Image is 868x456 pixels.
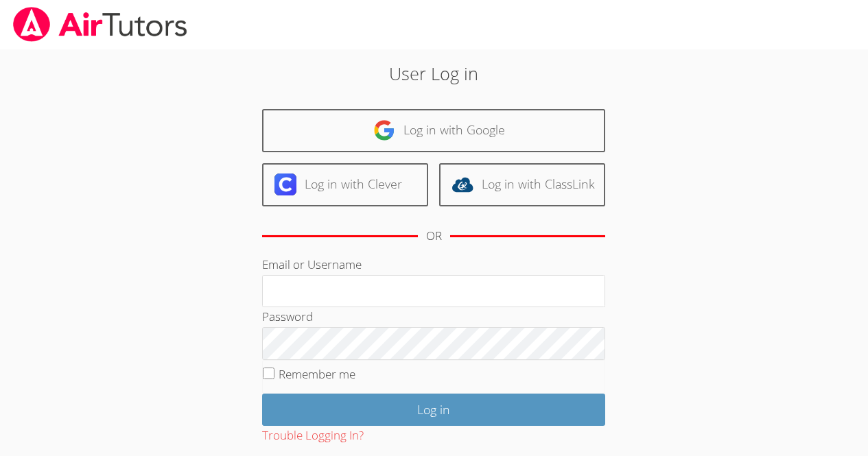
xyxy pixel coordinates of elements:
input: Log in [262,394,605,426]
a: Log in with Google [262,109,605,152]
label: Email or Username [262,256,362,272]
div: OR [426,226,442,246]
h2: User Log in [200,60,668,86]
img: classlink-logo-d6bb404cc1216ec64c9a2012d9dc4662098be43eaf13dc465df04b49fa7ab582.svg [451,173,473,195]
button: Trouble Logging In? [262,426,364,446]
img: google-logo-50288ca7cdecda66e5e0955fdab243c47b7ad437acaf1139b6f446037453330a.svg [373,119,395,141]
a: Log in with ClassLink [439,163,605,206]
label: Remember me [279,366,355,382]
img: airtutors_banner-c4298cdbf04f3fff15de1276eac7730deb9818008684d7c2e4769d2f7ddbe033.png [12,7,189,42]
a: Log in with Clever [262,163,428,206]
label: Password [262,309,313,324]
img: clever-logo-6eab21bc6e7a338710f1a6ff85c0baf02591cd810cc4098c63d3a4b26e2feb20.svg [274,173,296,195]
